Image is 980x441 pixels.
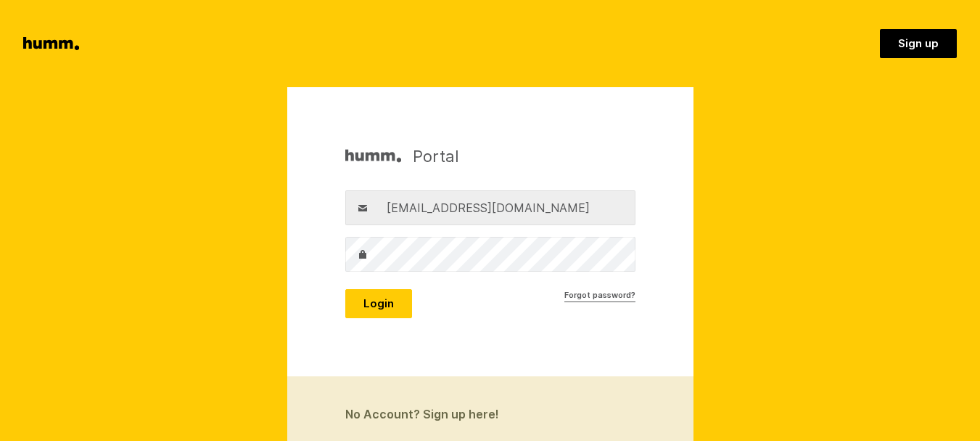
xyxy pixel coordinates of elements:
h1: Portal [345,145,459,167]
a: Forgot password? [564,289,635,302]
a: Sign up [880,29,957,58]
button: Login [345,289,412,318]
img: Humm [345,145,401,167]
